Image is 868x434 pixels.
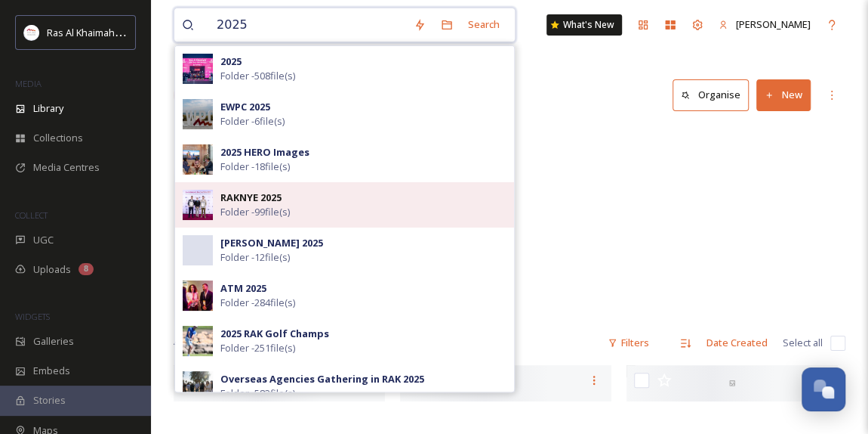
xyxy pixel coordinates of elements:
strong: [PERSON_NAME] 2025 [220,236,323,250]
img: 44d42f25-d2e3-490d-b822-98b905278688.jpg [183,326,213,356]
span: Folder - 583 file(s) [220,386,295,401]
span: Folder - 508 file(s) [220,69,295,83]
span: Folder - 251 file(s) [220,341,295,355]
button: Organise [673,79,749,110]
img: c1a7fa9b-3cf2-42bf-8e1a-16cd81b37397.jpg [183,371,213,401]
span: Media Centres [33,160,100,175]
div: Search [460,10,507,39]
strong: Overseas Agencies Gathering in RAK 2025 [220,372,424,386]
div: Filters [600,328,657,358]
strong: 2025 RAK Golf Champs [220,327,329,340]
strong: RAKNYE 2025 [220,191,282,204]
span: Uploads [33,262,71,277]
span: Folder - 6 file(s) [220,114,285,129]
span: Collections [33,131,83,145]
strong: 2025 HERO Images [220,145,309,159]
span: Folder - 18 file(s) [220,160,290,174]
span: Folder - 12 file(s) [220,250,290,265]
input: Search your library [209,8,406,42]
span: Folder - 284 file(s) [220,296,295,310]
img: Logo_RAKTDA_RGB-01.png [24,25,39,40]
img: a449c10e-adf4-4eca-97d3-d9ded2bf3f06.jpg [183,144,213,175]
span: Library [33,101,63,116]
span: UGC [33,233,54,247]
strong: 2025 [220,54,242,68]
span: WIDGETS [15,311,50,322]
button: Open Chat [802,367,845,411]
span: Stories [33,393,66,408]
span: 497 file s [174,336,209,350]
img: 230674bb-caf8-4f5f-be29-73adddaa7117.jpg [183,190,213,220]
div: 8 [78,263,94,275]
span: Select all [783,336,823,350]
a: What's New [546,14,622,36]
strong: EWPC 2025 [220,100,270,113]
span: Folder - 99 file(s) [220,205,290,219]
button: New [756,79,811,110]
strong: ATM 2025 [220,281,266,295]
span: Embeds [33,364,70,378]
span: Galleries [33,334,74,349]
span: MEDIA [15,78,42,89]
span: COLLECT [15,209,48,221]
span: Ras Al Khaimah Tourism Development Authority [47,25,260,39]
a: [PERSON_NAME] [711,10,818,39]
span: [PERSON_NAME] [736,17,811,31]
img: c6587368-ed14-4036-86ce-7a5e38f7ffa6.jpg [183,54,213,84]
img: 99b6d1a9-370b-4ef6-aa37-7563f105e546.jpg [183,99,213,129]
a: Organise [673,79,756,110]
div: Date Created [699,328,775,358]
img: c60b45f5-3dcd-4a1c-9404-fd7dfcedb517.jpg [183,281,213,311]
